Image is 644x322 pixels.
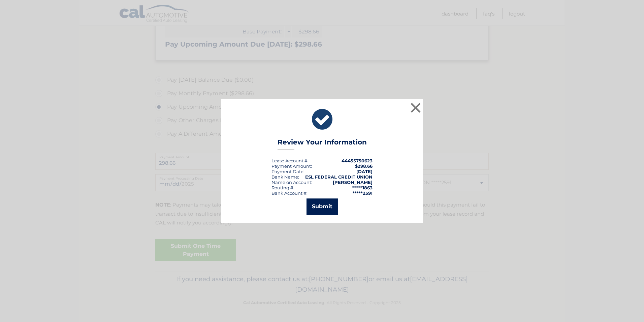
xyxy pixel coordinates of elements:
button: × [409,101,422,114]
strong: 44455750623 [342,158,373,163]
div: Name on Account: [271,180,312,185]
div: Lease Account #: [271,158,309,163]
span: [DATE] [356,169,373,174]
div: Bank Name: [271,174,299,180]
button: Submit [307,198,338,215]
span: $298.66 [355,163,373,169]
strong: ESL FEDERAL CREDIT UNION [305,174,373,180]
span: Payment Date [271,169,303,174]
div: Routing #: [271,185,294,190]
div: : [271,169,304,174]
strong: [PERSON_NAME] [333,180,373,185]
h3: Review Your Information [278,138,367,150]
div: Bank Account #: [271,190,308,196]
div: Payment Amount: [271,163,312,169]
